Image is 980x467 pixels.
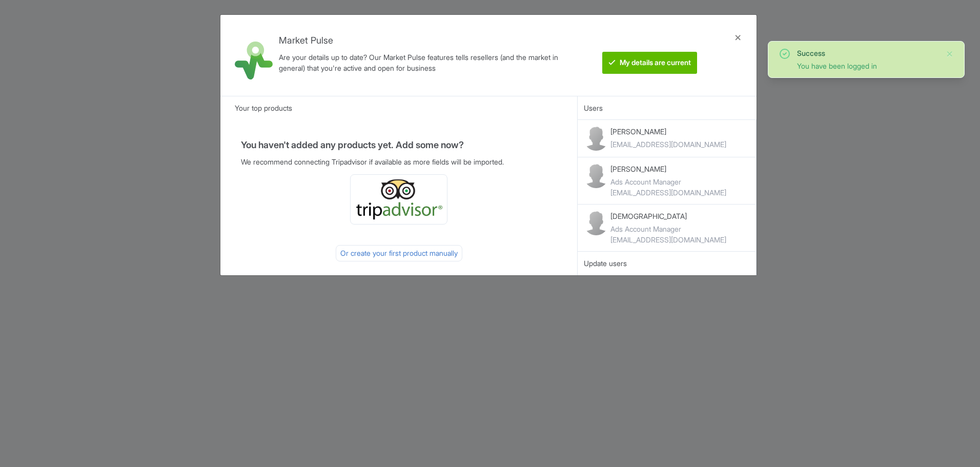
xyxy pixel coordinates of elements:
p: [PERSON_NAME] [610,164,726,174]
h4: You haven't added any products yet. Add some now? [241,140,557,150]
h4: Market Pulse [279,35,573,46]
img: contact-b11cc6e953956a0c50a2f97983291f06.png [584,126,608,151]
div: Ads Account Manager [610,176,726,187]
div: [EMAIL_ADDRESS][DOMAIN_NAME] [610,234,726,245]
div: Users [578,96,757,119]
img: contact-b11cc6e953956a0c50a2f97983291f06.png [584,211,608,235]
div: Success [797,48,937,58]
img: market_pulse-1-0a5220b3d29e4a0de46fb7534bebe030.svg [235,42,273,79]
div: Are your details up to date? Our Market Pulse features tells resellers (and the market in general... [279,52,573,73]
div: [EMAIL_ADDRESS][DOMAIN_NAME] [610,139,726,150]
div: Or create your first product manually [336,245,462,261]
p: [PERSON_NAME] [610,126,726,137]
button: Close [946,48,954,60]
div: You have been logged in [797,60,937,71]
img: ta_logo-885a1c64328048f2535e39284ba9d771.png [355,179,443,220]
img: contact-b11cc6e953956a0c50a2f97983291f06.png [584,164,608,188]
div: Update users [584,258,750,269]
div: Ads Account Manager [610,224,726,234]
btn: My details are current [602,52,697,74]
div: Your top products [220,96,578,119]
p: [DEMOGRAPHIC_DATA] [610,211,726,221]
div: [EMAIL_ADDRESS][DOMAIN_NAME] [610,187,726,198]
p: We recommend connecting Tripadvisor if available as more fields will be imported. [241,156,557,167]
